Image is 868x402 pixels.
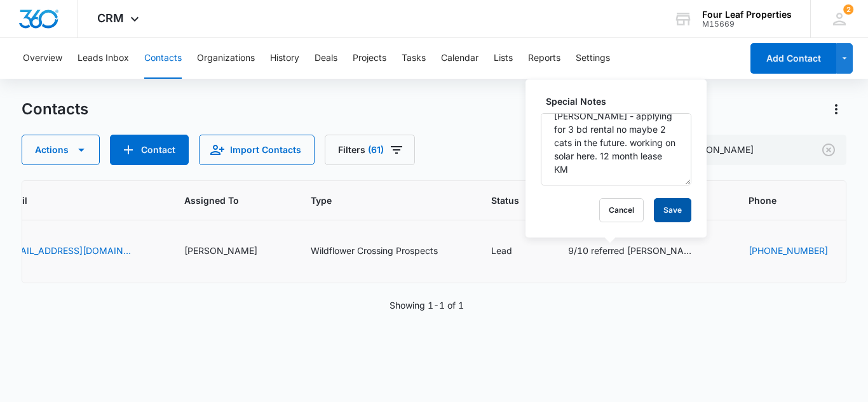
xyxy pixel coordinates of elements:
div: Type - Wildflower Crossing Prospects - Select to Edit Field [311,244,461,259]
button: Overview [23,38,62,79]
button: Organizations [197,38,255,79]
div: notifications count [843,4,853,15]
div: Status - Lead - Select to Edit Field [491,244,535,259]
button: Deals [315,38,337,79]
div: Email - abelgonzalez0503@gmail.com - Select to Edit Field [4,244,154,259]
button: Contacts [144,38,182,79]
input: Search Contacts [648,135,846,165]
button: Leads Inbox [78,38,129,79]
h1: Contacts [22,100,88,119]
span: Phone [749,194,832,207]
div: Assigned To - Kelly Mursch - Select to Edit Field [184,244,280,259]
button: Actions [22,135,100,165]
button: Calendar [441,38,478,79]
button: Actions [826,99,846,119]
span: (61) [368,145,384,154]
div: Special Notes - 9/10 referred camilo avolos - applying for 3 bd rental no maybe 2 cats in the fut... [568,244,718,259]
button: Add Contact [110,135,189,165]
div: Lead [491,244,512,257]
a: [EMAIL_ADDRESS][DOMAIN_NAME] [4,244,131,257]
button: Settings [576,38,610,79]
button: Import Contacts [199,135,315,165]
button: Filters [325,135,415,165]
div: [PERSON_NAME] [184,244,257,257]
button: Add Contact [750,43,836,74]
div: account name [702,10,792,20]
button: Projects [353,38,386,79]
p: Showing 1-1 of 1 [390,298,464,312]
div: Wildflower Crossing Prospects [311,244,438,257]
div: 9/10 referred [PERSON_NAME] - applying for 3 bd rental no maybe 2 cats in the future. working on ... [568,244,695,257]
button: History [270,38,299,79]
span: Email [4,194,135,207]
span: Type [311,194,442,207]
button: Tasks [402,38,426,79]
textarea: 9/10 referred [PERSON_NAME] - applying for 3 bd rental no maybe 2 cats in the future. working on ... [541,113,691,185]
span: CRM [97,11,124,25]
span: Assigned To [184,194,262,207]
a: [PHONE_NUMBER] [749,244,828,257]
div: account id [702,20,792,29]
button: Save [654,198,691,222]
button: Clear [818,140,839,160]
span: Status [491,194,519,207]
button: Lists [494,38,513,79]
button: Reports [528,38,560,79]
span: 2 [843,4,853,15]
button: Cancel [599,198,644,222]
label: Special Notes [546,95,696,108]
div: Phone - (951) 897-0412 - Select to Edit Field [749,244,851,259]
